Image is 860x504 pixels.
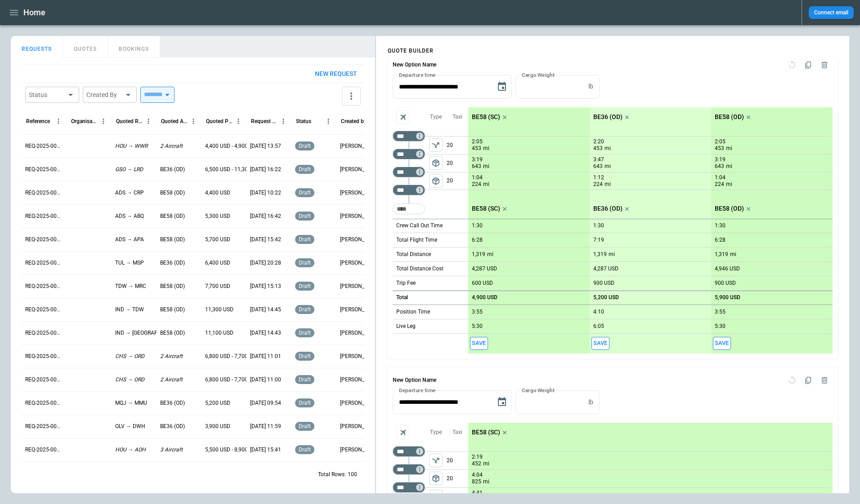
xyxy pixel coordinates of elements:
button: left aligned [429,472,443,485]
p: 1:12 [593,174,604,181]
p: 453 [593,145,603,152]
p: REQ-2025-000246 [25,283,63,290]
p: REQ-2025-000243 [25,353,63,360]
p: 6,800 USD - 7,700 USD [205,353,260,360]
p: CHS → ORD [115,376,144,384]
p: [PERSON_NAME] [340,166,378,173]
button: BOOKINGS [108,36,160,57]
p: Type [430,113,442,121]
p: [PERSON_NAME] [340,142,378,150]
p: 11,300 USD [205,306,233,314]
p: 1,319 [593,251,607,258]
p: REQ-2025-000251 [25,166,63,173]
button: left aligned [429,490,443,503]
p: [DATE] 15:42 [250,236,281,243]
p: mi [605,163,611,170]
p: 600 USD [472,280,493,287]
button: Quoted Route column menu [143,115,154,127]
span: draft [297,353,313,359]
p: [PERSON_NAME] [340,236,378,243]
div: Reference [26,118,50,124]
p: 224 [593,181,603,188]
span: draft [297,283,313,289]
p: 20 [447,137,468,154]
p: BE58 (OD) [160,306,185,314]
p: BE58 (SC) [472,429,500,436]
button: REQUESTS [11,36,63,57]
p: 3:47 [593,156,604,163]
p: BE58 (OD) [160,189,185,197]
p: 4,400 USD [205,189,230,197]
button: left aligned [429,138,443,152]
p: 2 Aircraft [160,353,183,360]
p: 2:20 [593,138,604,145]
span: draft [297,260,313,266]
span: Type of sector [429,156,443,170]
p: Taxi [452,429,462,436]
p: 6,500 USD - 11,300 USD [205,166,263,173]
div: Too short [393,131,425,141]
p: mi [483,460,489,468]
p: Taxi [452,113,462,121]
span: Duplicate quote option [800,372,816,389]
button: Choose date, selected date is Aug 18, 2025 [493,393,511,411]
button: Organisation column menu [98,115,109,127]
p: [PERSON_NAME] [340,306,378,314]
p: 1,319 [472,251,485,258]
p: [DATE] 14:43 [250,329,281,337]
p: 1:30 [715,222,726,229]
p: 5,500 USD - 8,900 USD [205,446,260,454]
p: REQ-2025-000248 [25,236,63,243]
p: HOU → WWR [115,142,148,150]
p: Position Time [396,308,430,316]
h6: New Option Name [393,372,436,389]
p: REQ-2025-000240 [25,423,63,430]
p: HOU → AOH [115,446,146,454]
p: REQ-2025-000245 [25,306,63,314]
p: 900 USD [593,280,614,287]
p: BE36 (OD) [593,205,623,212]
p: 4,946 USD [715,265,740,272]
span: Type of sector [429,174,443,188]
p: 4:10 [593,309,604,315]
span: draft [297,376,313,383]
p: [DATE] 11:59 [250,423,281,430]
p: Total Rows: [318,471,346,478]
button: Request Created At (UTC-05:00) column menu [278,115,289,127]
button: Save [591,337,609,350]
p: 2:05 [715,138,726,145]
h6: New Option Name [393,57,436,73]
span: Duplicate quote option [800,57,816,73]
p: [DATE] 15:13 [250,283,281,290]
span: draft [297,213,313,219]
div: Status [296,118,311,124]
div: scrollable content [468,107,833,354]
p: ADS → ABQ [115,212,144,220]
p: BE58 (SC) [472,205,500,212]
button: Save [713,337,731,350]
span: Aircraft selection [396,426,410,439]
h6: Total [396,295,408,301]
div: Created by [341,118,367,124]
p: [PERSON_NAME] [340,259,378,267]
p: 3:19 [715,156,726,163]
span: Save this aircraft quote and copy details to clipboard [591,337,609,350]
p: 1:30 [472,222,483,229]
p: REQ-2025-000250 [25,189,63,197]
p: [PERSON_NAME] [340,376,378,384]
div: Quoted Route [116,118,143,124]
p: 900 USD [715,280,736,287]
p: 1:30 [593,222,604,229]
p: mi [726,163,732,170]
p: 3 Aircraft [160,446,183,454]
p: [DATE] 14:45 [250,306,281,314]
p: 20 [447,470,468,487]
p: 6,400 USD [205,259,230,267]
button: New request [308,65,364,83]
label: Cargo Weight [522,71,555,79]
span: draft [297,400,313,406]
p: [DATE] 11:01 [250,353,281,360]
span: draft [297,166,313,172]
p: [PERSON_NAME] [340,399,378,407]
div: Not found [393,446,425,457]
